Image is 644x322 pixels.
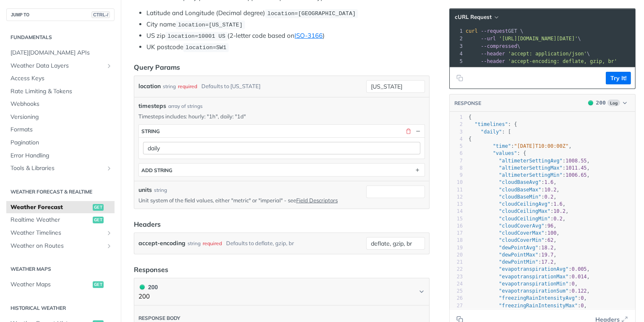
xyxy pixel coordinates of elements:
[134,264,168,275] div: Responses
[499,216,550,222] span: "cloudCeilingMin"
[469,223,557,229] span: : ,
[10,242,104,250] span: Weather on Routes
[469,179,557,185] span: : ,
[450,114,463,121] div: 1
[6,123,115,136] a: Formats
[469,252,557,258] span: : ,
[415,127,422,135] button: Hide
[106,243,112,249] button: Show subpages for Weather on Routes
[466,43,520,49] span: \
[566,158,587,164] span: 1008.55
[450,186,463,194] div: 11
[499,179,541,185] span: "cloudBaseAvg"
[466,28,523,34] span: GET \
[548,230,557,236] span: 100
[450,150,463,157] div: 6
[469,121,517,127] span: : {
[469,259,557,265] span: : ,
[168,102,203,110] div: array of strings
[499,158,563,164] span: "altimeterSettingAvg"
[138,237,185,249] label: accept-encoding
[226,237,294,249] div: Defaults to deflate, gzip, br
[584,99,631,107] button: 200200Log
[450,223,463,230] div: 16
[93,204,104,211] span: get
[596,99,606,106] span: 200
[6,188,115,196] h2: Weather Forecast & realtime
[10,152,112,160] span: Error Handling
[499,223,544,229] span: "cloudCoverAvg"
[481,129,502,135] span: "daily"
[469,129,511,135] span: : [
[499,295,578,301] span: "freezingRainIntensityAvg"
[295,31,323,39] a: ISO-3166
[450,244,463,251] div: 19
[499,208,550,214] span: "cloudCeilingMax"
[139,164,425,176] button: ADD string
[10,74,112,83] span: Access Keys
[588,100,593,105] span: 200
[545,187,557,193] span: 10.2
[6,304,115,312] h2: Historical Weather
[188,237,201,249] div: string
[541,259,553,265] span: 17.2
[450,273,463,280] div: 23
[548,223,553,229] span: 96
[499,194,541,200] span: "cloudBaseMin"
[514,143,568,149] span: "[DATE]T10:00:00Z"
[450,280,463,288] div: 24
[6,98,115,110] a: Webhooks
[93,281,104,288] span: get
[452,13,501,21] button: cURL Request
[499,36,578,42] span: '[URL][DOMAIN_NAME][DATE]'
[10,100,112,108] span: Webhooks
[454,99,482,107] button: RESPONSE
[134,62,180,72] div: Query Params
[469,158,590,164] span: : ,
[138,292,158,301] p: 200
[469,143,572,149] span: : ,
[572,274,587,280] span: 0.014
[450,143,463,150] div: 5
[6,136,115,149] a: Pagination
[6,34,115,41] h2: Fundamentals
[178,80,197,92] div: required
[455,13,492,21] span: cURL Request
[134,219,161,229] div: Headers
[450,27,464,35] div: 1
[466,51,590,57] span: \
[178,22,242,28] span: location=[US_STATE]
[450,172,463,179] div: 9
[450,165,463,172] div: 8
[499,288,568,294] span: "evapotranspirationSum"
[469,266,590,272] span: : ,
[450,42,464,50] div: 3
[499,259,538,265] span: "dewPointMin"
[267,10,356,17] span: location=[GEOGRAPHIC_DATA]
[10,87,112,96] span: Rate Limiting & Tokens
[566,172,587,178] span: 1006.65
[450,179,463,186] div: 10
[146,8,430,18] li: Latitude and Longitude (Decimal degree)
[167,33,225,39] span: location=10001 US
[469,194,557,200] span: : ,
[469,288,590,294] span: : ,
[469,136,472,142] span: {
[10,229,104,237] span: Weather Timelines
[466,36,581,42] span: \
[6,214,115,226] a: Realtime Weatherget
[450,208,463,215] div: 14
[469,303,587,309] span: : ,
[138,196,363,204] p: Unit system of the field values, either "metric" or "imperial" - see
[572,281,575,287] span: 0
[10,49,112,57] span: [DATE][DOMAIN_NAME] APIs
[146,42,430,52] li: UK postcode
[469,274,590,280] span: : ,
[450,50,464,58] div: 4
[508,58,617,64] span: 'accept-encoding: deflate, gzip, br'
[405,127,412,135] button: Delete
[469,201,566,207] span: : ,
[138,283,158,292] div: 200
[553,216,563,222] span: 0.2
[106,230,112,236] button: Show subpages for Weather Timelines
